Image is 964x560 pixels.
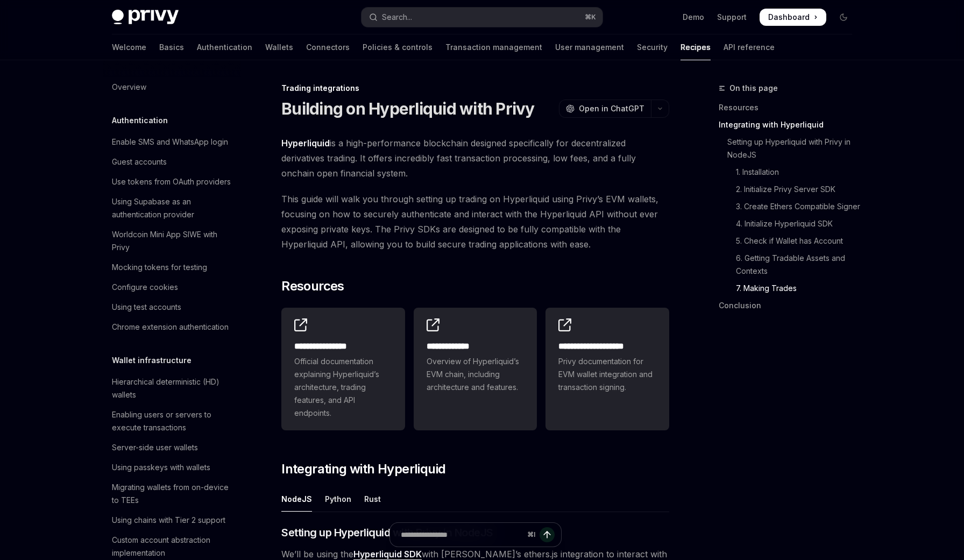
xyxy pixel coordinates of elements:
a: Using Supabase as an authentication provider [103,192,241,224]
a: 1. Installation [719,164,861,181]
span: On this page [729,82,778,95]
div: Overview [112,81,146,94]
span: is a high-performance blockchain designed specifically for decentralized derivatives trading. It ... [281,136,669,181]
a: Enabling users or servers to execute transactions [103,405,241,437]
a: Recipes [681,34,711,60]
a: Basics [159,34,184,60]
a: Server-side user wallets [103,438,241,457]
div: NodeJS [281,486,312,512]
a: Mocking tokens for testing [103,258,241,277]
a: User management [555,34,624,60]
h1: Building on Hyperliquid with Privy [281,99,535,118]
div: Mocking tokens for testing [112,261,207,274]
a: Resources [719,99,861,116]
span: ⌘ K [585,13,596,22]
div: Using chains with Tier 2 support [112,514,225,527]
div: Using Supabase as an authentication provider [112,195,235,221]
a: Hierarchical deterministic (HD) wallets [103,372,241,405]
a: Authentication [197,34,252,60]
h5: Wallet infrastructure [112,354,192,367]
div: Server-side user wallets [112,441,198,454]
span: Dashboard [768,12,810,23]
a: Using passkeys with wallets [103,458,241,477]
a: API reference [724,34,775,60]
a: Connectors [306,34,350,60]
div: Using test accounts [112,301,181,314]
div: Rust [364,486,381,512]
img: dark logo [112,10,179,25]
input: Ask a question... [401,523,523,547]
div: Using passkeys with wallets [112,461,210,474]
a: **** **** **** *****Privy documentation for EVM wallet integration and transaction signing. [545,308,669,430]
span: Resources [281,278,344,295]
a: Guest accounts [103,152,241,172]
button: Open search [361,8,602,27]
a: Hyperliquid [281,138,330,149]
a: Policies & controls [363,34,433,60]
a: Welcome [112,34,146,60]
span: Privy documentation for EVM wallet integration and transaction signing. [558,355,656,394]
div: Worldcoin Mini App SIWE with Privy [112,228,235,254]
a: Migrating wallets from on-device to TEEs [103,478,241,510]
div: Search... [382,11,412,24]
div: Custom account abstraction implementation [112,534,235,559]
a: Using test accounts [103,297,241,317]
button: Open in ChatGPT [559,100,651,118]
a: **** **** ***Overview of Hyperliquid’s EVM chain, including architecture and features. [414,308,537,430]
a: Dashboard [760,9,826,26]
span: Overview of Hyperliquid’s EVM chain, including architecture and features. [427,355,524,394]
a: Use tokens from OAuth providers [103,172,241,192]
a: Overview [103,77,241,97]
span: Open in ChatGPT [579,103,644,114]
a: 7. Making Trades [719,280,861,297]
div: Trading integrations [281,83,669,94]
a: Worldcoin Mini App SIWE with Privy [103,225,241,257]
a: 4. Initialize Hyperliquid SDK [719,215,861,232]
span: This guide will walk you through setting up trading on Hyperliquid using Privy’s EVM wallets, foc... [281,192,669,252]
div: Enabling users or servers to execute transactions [112,408,235,434]
a: 5. Check if Wallet has Account [719,232,861,250]
div: Configure cookies [112,281,178,294]
a: Using chains with Tier 2 support [103,511,241,530]
a: 2. Initialize Privy Server SDK [719,181,861,198]
a: Setting up Hyperliquid with Privy in NodeJS [719,133,861,164]
span: Official documentation explaining Hyperliquid’s architecture, trading features, and API endpoints. [294,355,392,420]
button: Toggle dark mode [835,9,852,26]
a: Conclusion [719,297,861,314]
a: Transaction management [445,34,542,60]
h5: Authentication [112,114,168,127]
div: Python [325,486,351,512]
div: Enable SMS and WhatsApp login [112,136,228,148]
a: Configure cookies [103,278,241,297]
a: Integrating with Hyperliquid [719,116,861,133]
div: Migrating wallets from on-device to TEEs [112,481,235,507]
a: Enable SMS and WhatsApp login [103,132,241,152]
span: Integrating with Hyperliquid [281,460,445,478]
a: Security [637,34,668,60]
button: Send message [540,527,555,542]
a: Support [717,12,747,23]
div: Chrome extension authentication [112,321,229,334]
div: Hierarchical deterministic (HD) wallets [112,375,235,401]
a: Chrome extension authentication [103,317,241,337]
a: 6. Getting Tradable Assets and Contexts [719,250,861,280]
div: Guest accounts [112,155,167,168]
a: 3. Create Ethers Compatible Signer [719,198,861,215]
a: **** **** **** *Official documentation explaining Hyperliquid’s architecture, trading features, a... [281,308,405,430]
a: Demo [683,12,704,23]
a: Wallets [265,34,293,60]
div: Use tokens from OAuth providers [112,175,231,188]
